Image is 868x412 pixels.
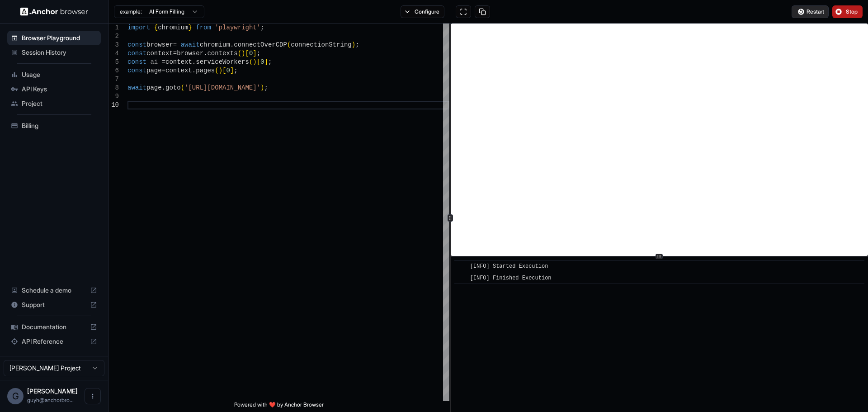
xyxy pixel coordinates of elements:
span: [INFO] Started Execution [470,263,548,270]
div: Usage [7,67,101,82]
span: chromium [200,41,230,48]
span: example: [120,8,142,15]
div: Billing [7,118,101,133]
span: . [230,41,234,48]
span: contexts [207,50,237,57]
span: page [146,84,162,91]
span: Guy Hayou [27,387,78,395]
span: ( [287,41,291,48]
span: '[URL][DOMAIN_NAME]' [184,84,260,91]
button: Open menu [85,388,101,404]
span: = [173,50,177,57]
div: Browser Playground [7,31,101,45]
span: ] [264,58,268,66]
span: ( [215,67,218,74]
div: 2 [108,32,119,41]
span: ; [260,24,264,31]
span: ] [253,50,256,57]
span: Restart [807,8,824,15]
span: . [203,50,207,57]
span: serviceWorkers [196,58,249,66]
button: Configure [401,5,444,18]
span: Schedule a demo [22,286,86,295]
div: 1 [108,24,119,32]
span: await [127,84,146,91]
span: Stop [846,8,859,15]
span: = [173,41,177,48]
span: Browser Playground [22,33,97,43]
div: Support [7,298,101,312]
div: 9 [108,92,119,101]
span: Project [22,99,97,108]
div: 7 [108,75,119,84]
div: API Keys [7,82,101,96]
span: Powered with ❤️ by Anchor Browser [234,401,324,412]
span: ; [234,67,237,74]
span: ) [253,58,256,66]
span: [ [257,58,260,66]
span: } [188,24,192,31]
div: 5 [108,58,119,66]
span: [ [222,67,226,74]
span: . [192,58,196,66]
span: page [146,67,162,74]
div: 4 [108,49,119,58]
div: Session History [7,45,101,60]
span: 0 [249,50,253,57]
div: 6 [108,66,119,75]
span: ) [219,67,222,74]
div: 8 [108,84,119,92]
span: ( [238,50,241,57]
span: Support [22,300,86,309]
span: API Keys [22,85,97,94]
img: Anchor Logo [20,7,88,16]
span: ai [150,58,158,66]
span: goto [165,84,181,91]
span: = [162,58,165,66]
span: . [162,84,165,91]
span: const [127,50,146,57]
span: Billing [22,121,97,130]
span: Usage [22,70,97,79]
span: 0 [226,67,230,74]
span: connectOverCDP [234,41,287,48]
span: ​ [459,262,463,271]
span: { [154,24,158,31]
span: ) [241,50,245,57]
span: const [127,41,146,48]
span: ] [230,67,234,74]
span: [INFO] Finished Execution [470,275,552,281]
span: connectionString [291,41,351,48]
div: G [7,388,24,404]
div: 10 [108,101,119,109]
span: browser [146,41,173,48]
span: 0 [260,58,264,66]
span: [ [245,50,249,57]
span: 'playwright' [215,24,260,31]
span: context [146,50,173,57]
span: import [127,24,150,31]
span: context [165,58,192,66]
span: context [165,67,192,74]
span: guyh@anchorbrowser.io [27,397,74,403]
span: pages [196,67,215,74]
span: = [162,67,165,74]
span: ( [181,84,184,91]
span: ​ [459,274,463,283]
span: from [196,24,211,31]
span: ; [264,84,268,91]
span: API Reference [22,337,86,346]
span: ) [260,84,264,91]
span: ) [352,41,355,48]
span: chromium [158,24,188,31]
button: Stop [832,5,863,18]
button: Copy session ID [475,5,490,18]
span: await [181,41,200,48]
span: ; [355,41,359,48]
span: ; [257,50,260,57]
span: const [127,58,146,66]
span: Documentation [22,322,86,331]
span: const [127,67,146,74]
span: ( [249,58,253,66]
span: browser [177,50,203,57]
